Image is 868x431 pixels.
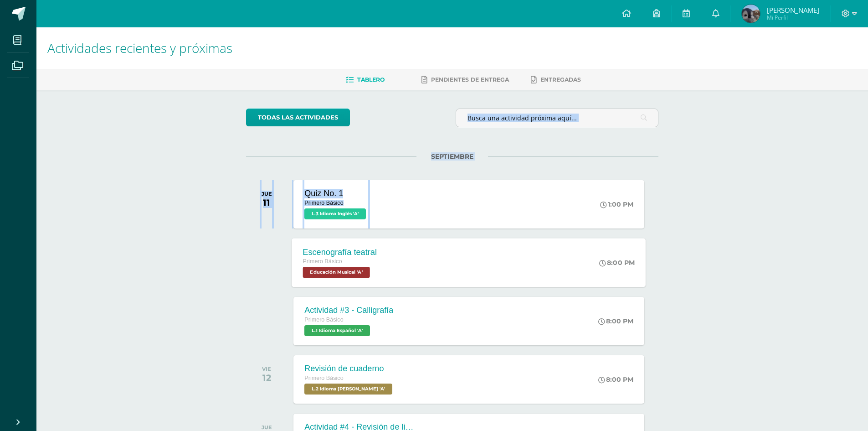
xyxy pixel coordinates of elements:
span: Primero Básico [304,200,343,206]
div: 8:00 PM [598,375,633,384]
span: Entregadas [540,76,581,83]
span: Primero Básico [304,375,343,381]
span: L.2 Idioma Maya Kaqchikel 'A' [304,384,392,395]
span: L.1 Idioma Español 'A' [304,325,370,336]
div: Revisión de cuaderno [304,364,395,374]
div: JUE [262,191,272,197]
span: L.3 Idioma Inglés 'A' [304,208,366,219]
div: Actividad #3 - Calligrafía [304,306,393,315]
a: Tablero [346,73,385,87]
div: 11 [262,197,272,208]
span: [PERSON_NAME] [767,5,819,15]
span: Tablero [357,76,385,83]
div: JUE [262,424,272,431]
input: Busca una actividad próxima aquí... [456,109,658,127]
a: Pendientes de entrega [421,73,509,87]
span: Pendientes de entrega [431,76,509,83]
img: 61f51aae5a79f36168ee7b4e0f76c407.png [742,5,760,23]
span: Educación Musical 'A' [303,267,370,278]
div: 1:00 PM [600,200,633,208]
span: Actividades recientes y próximas [47,39,232,57]
div: VIE [262,366,271,372]
div: 8:00 PM [598,317,633,325]
div: Escenografía teatral [303,247,377,257]
div: 12 [262,372,271,383]
span: Mi Perfil [767,14,819,21]
span: SEPTIEMBRE [416,152,488,161]
div: 8:00 PM [600,259,635,267]
span: Primero Básico [303,258,342,265]
span: Primero Básico [304,317,343,323]
div: Quiz No. 1 [304,189,368,198]
a: Entregadas [531,73,581,87]
a: todas las Actividades [246,109,350,126]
